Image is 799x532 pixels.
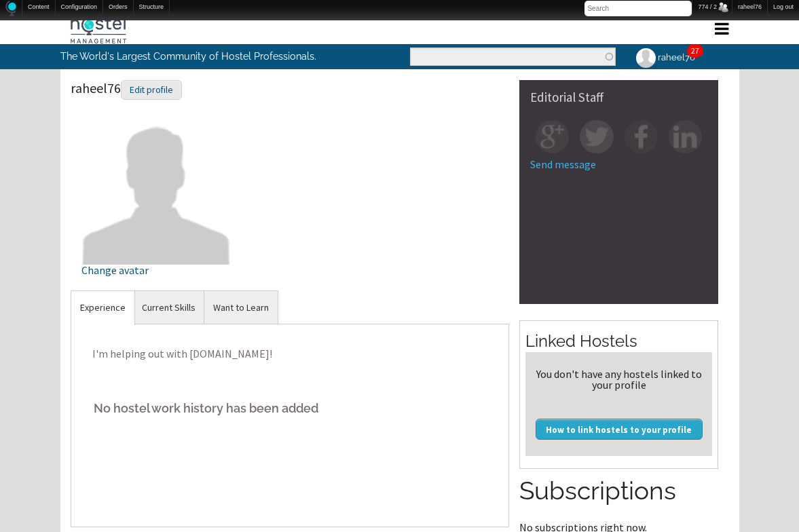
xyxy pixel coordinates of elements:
div: Editorial Staff [530,91,707,104]
input: Search [584,1,692,16]
img: gp-square.png [536,120,569,153]
a: Experience [71,291,134,324]
img: Hostel Management Home [71,16,126,43]
a: raheel76 [626,44,703,71]
img: in-square.png [669,120,702,153]
a: 27 [691,45,699,56]
div: You don't have any hostels linked to your profile [531,368,707,390]
img: tw-square.png [580,120,613,153]
img: raheel76's picture [81,115,231,265]
span: raheel76 [71,79,182,96]
div: Edit profile [121,80,182,100]
input: Enter the terms you wish to search for. [410,47,616,66]
div: Change avatar [81,265,231,275]
p: I'm helping out with [DOMAIN_NAME]! [81,335,499,374]
a: Change avatar [81,181,231,275]
h2: Linked Hostels [525,330,712,353]
a: Edit profile [121,79,182,96]
p: The World's Largest Community of Hostel Professionals. [60,44,343,69]
img: raheel76's picture [634,46,658,70]
section: No subscriptions right now. [519,474,718,532]
h2: Subscriptions [519,474,718,509]
a: Current Skills [133,291,204,324]
a: Send message [530,157,596,171]
a: Want to Learn [204,291,278,324]
img: fb-square.png [625,120,658,153]
img: Home [5,1,16,16]
a: How to link hostels to your profile [536,419,703,439]
h5: No hostel work history has been added [81,387,499,429]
